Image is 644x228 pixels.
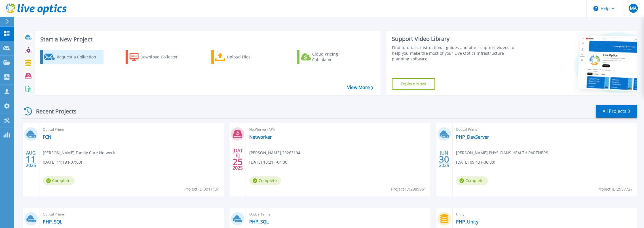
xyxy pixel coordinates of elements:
span: [DATE] 11:18 (-07:00) [43,159,82,165]
span: 11 [26,157,36,162]
span: [PERSON_NAME] , Family Care Network [43,150,115,156]
span: Project ID: 2957727 [597,186,633,192]
a: PHP_SQL [249,219,269,225]
span: [PERSON_NAME] , PHYSICIANS HEALTH PARTNERS [456,150,548,156]
a: Cloud Pricing Calculator [297,50,360,64]
span: Project ID: 2989961 [391,186,426,192]
span: NetWorker (API) [249,126,427,133]
div: AUG 2025 [26,149,36,170]
div: Recent Projects [22,104,84,118]
a: Request a Collection [40,50,104,64]
a: Upload Files [211,50,275,64]
span: MA [630,6,636,10]
div: [DATE] 2025 [232,149,243,170]
h3: Start a New Project [40,36,373,43]
a: Networker [249,134,272,140]
a: All Projects [596,105,637,118]
span: Optical Prime [249,211,427,218]
a: PHP_DevServer [456,134,489,140]
span: Complete [456,176,488,185]
span: [DATE] 09:43 (-06:00) [456,159,495,165]
span: Complete [249,176,281,185]
span: [PERSON_NAME] , 29263194 [249,150,300,156]
span: Unity [456,211,634,218]
div: Download Collector [140,51,186,63]
a: FCN [43,134,51,140]
a: View More [347,85,373,90]
a: Explore Now! [392,78,435,90]
div: Cloud Pricing Calculator [312,51,358,63]
span: [DATE] 10:21 (-04:00) [249,159,288,165]
a: PHP_Unity [456,219,478,225]
a: Download Collector [126,50,189,64]
span: Project ID: 3011134 [184,186,219,192]
span: Complete [43,176,75,185]
span: 25 [233,159,243,164]
div: Request a Collection [56,51,102,63]
div: JUN 2025 [439,149,449,170]
a: PHP_SQL [43,219,62,225]
span: Optical Prime [43,126,220,133]
span: 30 [439,157,449,162]
span: Optical Prime [456,126,634,133]
div: Find tutorials, instructional guides and other support videos to help you make the most of your L... [392,45,521,62]
div: Support Video Library [392,35,521,43]
div: Upload Files [227,51,272,63]
span: Optical Prime [43,211,220,218]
